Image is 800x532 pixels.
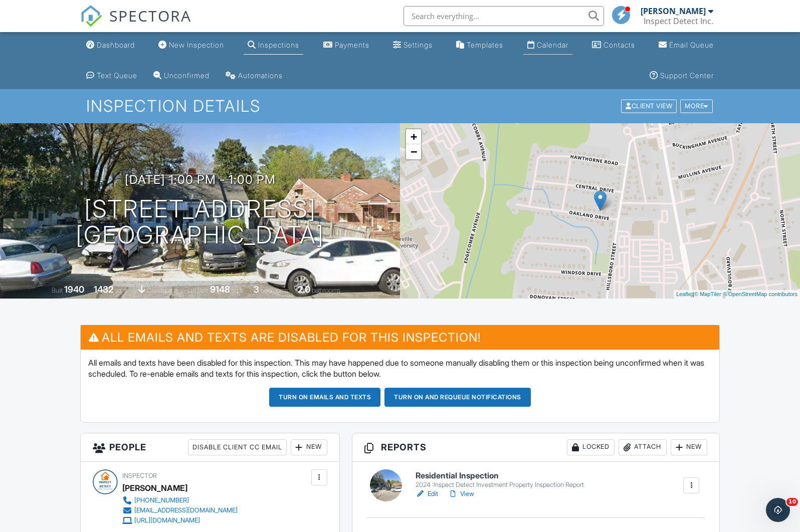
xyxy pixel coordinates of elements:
div: Dashboard [97,41,135,49]
a: View [448,489,474,499]
input: Search everything... [404,6,604,26]
div: Client View [621,100,677,113]
span: bedrooms [261,287,288,294]
a: Zoom out [406,144,421,159]
a: © MapTiler [694,291,721,297]
a: [EMAIL_ADDRESS][DOMAIN_NAME] [122,505,238,515]
div: Settings [404,41,433,49]
div: Email Queue [669,41,714,49]
div: [PERSON_NAME] [122,480,187,495]
h3: People [81,433,339,462]
button: Turn on and Requeue Notifications [384,388,531,407]
div: Inspect Detect Inc. [644,16,713,26]
div: [PERSON_NAME] [641,6,706,16]
a: SPECTORA [80,14,191,35]
iframe: Intercom live chat [766,498,790,522]
div: 9148 [210,284,230,295]
a: Residential Inspection 2024 :Inspect Detect Investment Property Inspection Report [416,471,584,489]
a: [PHONE_NUMBER] [122,495,238,505]
div: Support Center [660,71,714,80]
div: 2024 :Inspect Detect Investment Property Inspection Report [416,481,584,489]
div: Unconfirmed [164,71,210,80]
a: Inspections [244,36,303,55]
span: SPECTORA [109,5,191,26]
a: Dashboard [82,36,139,55]
img: The Best Home Inspection Software - Spectora [80,5,102,27]
div: Disable Client CC Email [188,439,287,455]
a: Payments [319,36,373,55]
div: Automations [238,71,283,80]
span: 10 [786,498,798,506]
a: [URL][DOMAIN_NAME] [122,515,238,525]
span: sq.ft. [232,287,244,294]
div: | [674,290,800,299]
div: Payments [335,41,369,49]
span: bathrooms [312,287,340,294]
a: © OpenStreetMap contributors [723,291,797,297]
a: Leaflet [676,291,693,297]
a: Edit [416,489,438,499]
a: Client View [620,102,679,109]
div: More [680,100,713,113]
div: Contacts [604,41,635,49]
div: New [671,439,707,455]
h1: [STREET_ADDRESS] [GEOGRAPHIC_DATA] [76,196,324,249]
div: 3 [254,284,259,295]
div: [EMAIL_ADDRESS][DOMAIN_NAME] [134,506,238,514]
span: Inspector [122,472,157,479]
h3: [DATE] 1:00 pm - 1:00 pm [125,173,276,186]
button: Turn on emails and texts [269,388,380,407]
div: Calendar [537,41,568,49]
a: Contacts [588,36,639,55]
div: New [291,439,327,455]
span: crawlspace [147,287,178,294]
a: Email Queue [655,36,718,55]
p: All emails and texts have been disabled for this inspection. This may have happened due to someon... [88,357,712,380]
div: 2.0 [298,284,310,295]
div: [URL][DOMAIN_NAME] [134,516,200,524]
div: 1940 [64,284,84,295]
span: Built [52,287,63,294]
div: [PHONE_NUMBER] [134,496,189,504]
h1: Inspection Details [86,97,713,115]
div: Templates [467,41,503,49]
span: sq. ft. [115,287,129,294]
div: Locked [567,439,615,455]
div: Inspections [258,41,299,49]
a: Settings [389,36,437,55]
h3: Reports [352,433,720,462]
a: Support Center [646,67,718,85]
span: Lot Size [187,287,209,294]
h3: All emails and texts are disabled for this inspection! [81,325,720,350]
h6: Residential Inspection [416,471,584,480]
div: Text Queue [97,71,137,80]
a: Zoom in [406,129,421,144]
a: Templates [452,36,507,55]
div: New Inspection [169,41,224,49]
div: 1432 [94,284,113,295]
div: Attach [619,439,667,455]
a: Automations (Basic) [222,67,287,85]
a: New Inspection [154,36,228,55]
a: Calendar [523,36,572,55]
a: Text Queue [82,67,141,85]
a: Unconfirmed [149,67,214,85]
